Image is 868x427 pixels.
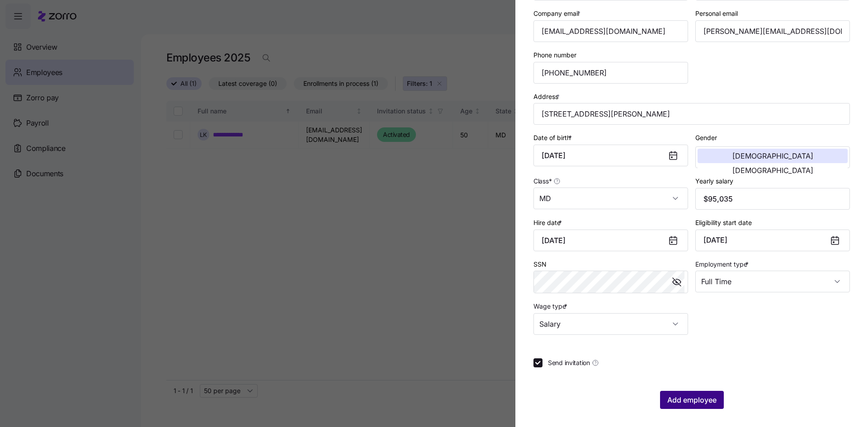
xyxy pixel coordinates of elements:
[533,62,688,84] input: Phone number
[695,259,750,269] label: Employment type
[695,188,850,210] input: Yearly salary
[732,167,813,174] span: [DEMOGRAPHIC_DATA]
[695,218,752,228] label: Eligibility start date
[533,259,547,269] label: SSN
[732,152,813,160] span: [DEMOGRAPHIC_DATA]
[533,230,688,251] input: MM/DD/YYYY
[548,358,590,367] span: Send invitation
[533,177,552,186] span: Class *
[533,92,561,102] label: Address
[695,133,717,143] label: Gender
[667,394,717,405] span: Add employee
[695,176,733,186] label: Yearly salary
[533,20,688,42] input: Company email
[533,301,569,311] label: Wage type
[533,133,574,143] label: Date of birth
[695,271,850,292] input: Select employment type
[695,9,738,19] label: Personal email
[533,313,688,335] input: Select wage type
[695,230,850,251] button: [DATE]
[533,145,688,166] input: MM/DD/YYYY
[695,20,850,42] input: Personal email
[533,50,576,60] label: Phone number
[533,103,850,125] input: Address
[533,9,582,19] label: Company email
[533,218,564,228] label: Hire date
[533,188,688,209] input: Class
[660,391,724,409] button: Add employee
